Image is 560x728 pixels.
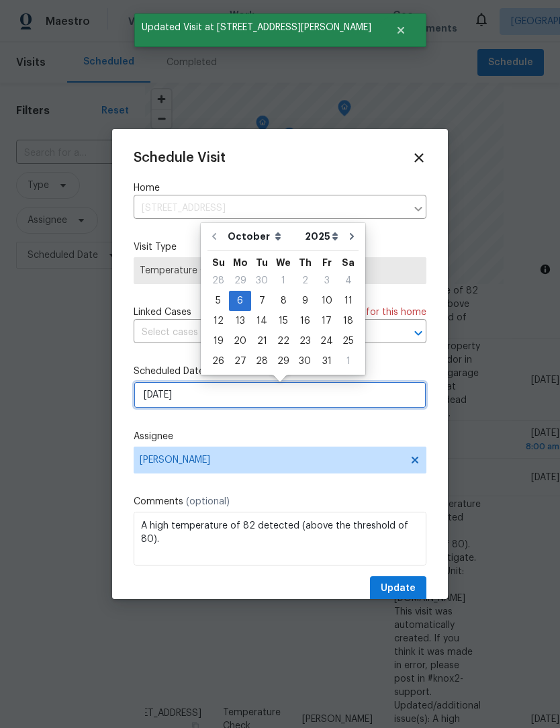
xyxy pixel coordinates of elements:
[207,291,229,310] div: 5
[229,332,251,351] div: 20
[294,351,316,371] div: Thu Oct 30 2025
[273,312,294,330] div: 15
[140,455,403,465] span: [PERSON_NAME]
[316,291,338,310] div: 10
[134,13,379,42] span: Updated Visit at [STREET_ADDRESS][PERSON_NAME]
[229,291,251,311] div: Mon Oct 06 2025
[207,291,229,311] div: Sun Oct 05 2025
[140,264,420,277] span: Temperature Check
[207,271,229,291] div: Sun Sep 28 2025
[342,223,362,250] button: Go to next month
[229,291,251,310] div: 6
[207,352,229,371] div: 26
[338,312,359,330] div: 18
[233,258,248,267] abbr: Monday
[294,291,316,310] div: 9
[273,332,294,351] div: 22
[338,331,359,351] div: Sat Oct 25 2025
[251,331,273,351] div: Tue Oct 21 2025
[316,352,338,371] div: 31
[229,331,251,351] div: Mon Oct 20 2025
[299,258,312,267] abbr: Thursday
[134,151,226,165] span: Schedule Visit
[301,226,342,246] select: Year
[409,324,428,343] button: Open
[251,312,273,330] div: 14
[224,226,301,246] select: Month
[207,351,229,371] div: Sun Oct 26 2025
[338,271,359,291] div: Sat Oct 04 2025
[229,352,251,371] div: 27
[134,430,426,443] label: Assignee
[229,312,251,330] div: 13
[134,322,389,343] input: Select cases
[338,271,359,290] div: 4
[251,352,273,371] div: 28
[251,291,273,311] div: Tue Oct 07 2025
[251,291,273,310] div: 7
[134,365,426,378] label: Scheduled Date
[316,332,338,351] div: 24
[294,311,316,331] div: Thu Oct 16 2025
[134,306,191,319] span: Linked Cases
[412,150,426,165] span: Close
[379,17,423,44] button: Close
[251,332,273,351] div: 21
[229,351,251,371] div: Mon Oct 27 2025
[273,291,294,311] div: Wed Oct 08 2025
[251,351,273,371] div: Tue Oct 28 2025
[273,311,294,331] div: Wed Oct 15 2025
[342,258,355,267] abbr: Saturday
[229,271,251,291] div: Mon Sep 29 2025
[229,271,251,290] div: 29
[338,352,359,371] div: 1
[316,271,338,291] div: Fri Oct 03 2025
[381,580,416,597] span: Update
[134,512,426,565] textarea: A high temperature of 82 detected (above the threshold of 80). Please investigate. SmartRent Unit...
[134,495,426,508] label: Comments
[212,258,225,267] abbr: Sunday
[207,331,229,351] div: Sun Oct 19 2025
[256,258,268,267] abbr: Tuesday
[134,240,426,254] label: Visit Type
[294,352,316,371] div: 30
[273,291,294,310] div: 8
[316,311,338,331] div: Fri Oct 17 2025
[276,258,291,267] abbr: Wednesday
[204,223,224,250] button: Go to previous month
[186,497,230,506] span: (optional)
[316,312,338,330] div: 17
[273,352,294,371] div: 29
[207,312,229,330] div: 12
[251,271,273,290] div: 30
[316,291,338,311] div: Fri Oct 10 2025
[338,291,359,311] div: Sat Oct 11 2025
[316,331,338,351] div: Fri Oct 24 2025
[294,291,316,311] div: Thu Oct 09 2025
[273,271,294,290] div: 1
[273,271,294,291] div: Wed Oct 01 2025
[316,351,338,371] div: Fri Oct 31 2025
[322,258,332,267] abbr: Friday
[338,332,359,351] div: 25
[134,198,406,219] input: Enter in an address
[294,331,316,351] div: Thu Oct 23 2025
[207,332,229,351] div: 19
[316,271,338,290] div: 3
[134,181,426,195] label: Home
[294,271,316,291] div: Thu Oct 02 2025
[229,311,251,331] div: Mon Oct 13 2025
[251,271,273,291] div: Tue Sep 30 2025
[273,331,294,351] div: Wed Oct 22 2025
[338,291,359,310] div: 11
[338,351,359,371] div: Sat Nov 01 2025
[134,381,426,408] input: M/D/YYYY
[273,351,294,371] div: Wed Oct 29 2025
[207,271,229,290] div: 28
[370,576,426,601] button: Update
[294,271,316,290] div: 2
[251,311,273,331] div: Tue Oct 14 2025
[207,311,229,331] div: Sun Oct 12 2025
[338,311,359,331] div: Sat Oct 18 2025
[294,332,316,351] div: 23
